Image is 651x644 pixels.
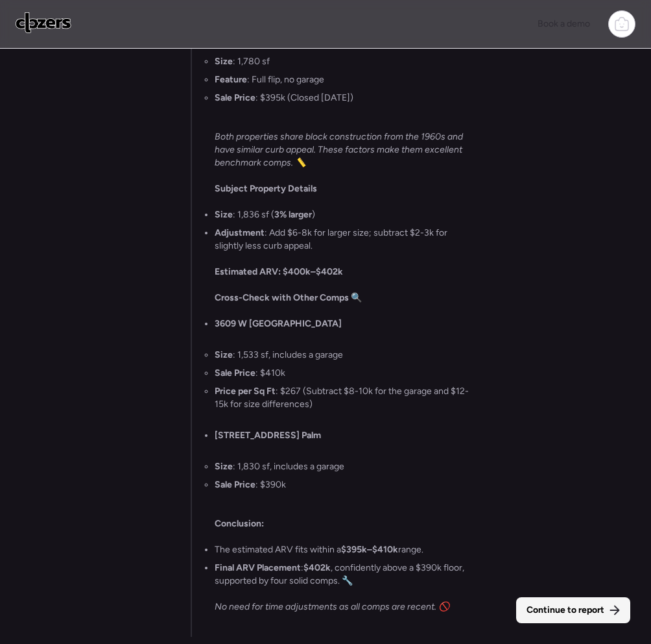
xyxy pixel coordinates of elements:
[16,12,71,33] img: Logo
[215,266,343,277] strong: Estimated ARV: $400k–$402k
[215,349,343,362] li: : 1,533 sf, includes a garage
[215,349,233,360] strong: Size
[215,430,321,441] strong: [STREET_ADDRESS] Palm
[215,131,465,168] em: Both properties share block construction from the 1960s and have similar curb appeal. These facto...
[215,227,473,253] li: : Add $6-8k for larger size; subtract $2-3k for slightly less curb appeal.
[215,367,255,378] strong: Sale Price
[341,544,398,555] strong: $395k–$410k
[215,543,423,556] li: The estimated ARV fits within a range.
[538,18,590,29] span: Book a demo
[215,209,233,220] strong: Size
[215,601,449,612] em: No need for time adjustments as all comps are recent. 🚫
[215,92,353,105] li: : $395k (Closed [DATE])
[215,208,315,221] li: : 1,836 sf ( )
[215,227,265,238] strong: Adjustment
[215,385,473,411] li: : $267 (Subtract $8-10k for the garage and $12-15k for size differences)
[215,460,344,473] li: : 1,830 sf, includes a garage
[215,562,473,588] li: : , confidently above a $390k floor, supported by four solid comps. 🔧
[215,518,264,529] strong: Conclusion:
[527,604,604,617] span: Continue to report
[215,74,247,85] strong: Feature
[274,209,312,220] strong: 3% larger
[215,292,362,303] strong: Cross-Check with Other Comps 🔍
[215,479,255,490] strong: Sale Price
[215,318,342,329] strong: 3609 W [GEOGRAPHIC_DATA]
[215,562,301,573] strong: Final ARV Placement
[215,55,270,68] li: : 1,780 sf
[303,562,331,573] strong: $402k
[215,478,286,491] li: : $390k
[215,461,233,472] strong: Size
[215,367,285,380] li: : $410k
[215,183,317,194] strong: Subject Property Details
[215,92,255,103] strong: Sale Price
[215,56,233,67] strong: Size
[215,73,324,86] li: : Full flip, no garage
[215,386,276,397] strong: Price per Sq Ft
